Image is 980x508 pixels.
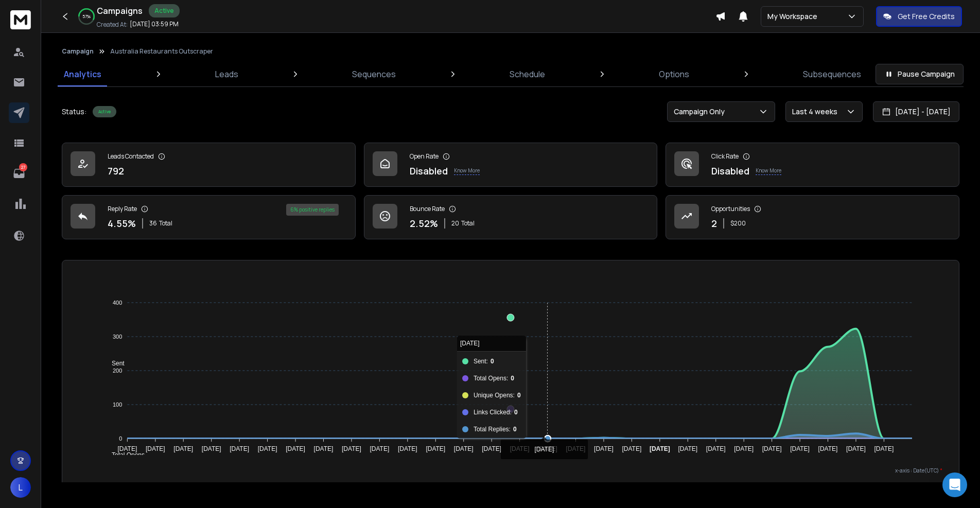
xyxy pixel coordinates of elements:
[342,445,361,452] tspan: [DATE]
[10,477,31,498] button: L
[9,163,29,184] a: 27
[797,62,867,86] a: Subsequences
[678,445,697,452] tspan: [DATE]
[314,445,334,452] tspan: [DATE]
[756,167,781,175] p: Know More
[874,445,894,452] tspan: [DATE]
[622,445,642,452] tspan: [DATE]
[876,6,962,27] button: Get Free Credits
[258,445,277,452] tspan: [DATE]
[510,445,530,452] tspan: [DATE]
[97,21,128,29] p: Created At:
[706,445,726,452] tspan: [DATE]
[711,205,750,213] p: Opportunities
[410,205,445,213] p: Bounce Rate
[410,164,448,178] p: Disabled
[653,62,695,86] a: Options
[410,216,438,231] p: 2.52 %
[730,219,746,227] p: $ 200
[942,472,967,497] div: Open Intercom Messenger
[110,47,213,56] p: Australia Restaurants Outscraper
[734,445,754,452] tspan: [DATE]
[451,219,459,227] span: 20
[370,445,390,452] tspan: [DATE]
[215,68,238,80] p: Leads
[410,152,439,161] p: Open Rate
[149,219,157,227] span: 36
[130,20,179,28] p: [DATE] 03:59 PM
[173,445,193,452] tspan: [DATE]
[108,205,137,213] p: Reply Rate
[454,445,474,452] tspan: [DATE]
[711,216,717,231] p: 2
[146,445,165,452] tspan: [DATE]
[666,195,959,239] a: Opportunities2$200
[873,101,959,122] button: [DATE] - [DATE]
[767,11,821,22] p: My Workspace
[108,164,124,178] p: 792
[762,445,782,452] tspan: [DATE]
[364,143,658,187] a: Open RateDisabledKnow More
[62,47,94,56] button: Campaign
[566,445,586,452] tspan: [DATE]
[82,13,91,20] p: 57 %
[711,152,739,161] p: Click Rate
[62,195,356,239] a: Reply Rate4.55%36Total6% positive replies
[113,401,122,408] tspan: 100
[876,64,964,84] button: Pause Campaign
[398,445,417,452] tspan: [DATE]
[104,451,145,459] span: Total Opens
[510,68,545,80] p: Schedule
[803,68,861,80] p: Subsequences
[659,68,689,80] p: Options
[62,143,356,187] a: Leads Contacted792
[62,107,86,117] p: Status:
[454,167,480,175] p: Know More
[79,467,942,475] p: x-axis : Date(UTC)
[482,445,501,452] tspan: [DATE]
[461,219,475,227] span: Total
[97,5,143,17] h1: Campaigns
[898,11,955,22] p: Get Free Credits
[818,445,838,452] tspan: [DATE]
[108,152,154,161] p: Leads Contacted
[674,107,729,117] p: Campaign Only
[790,445,810,452] tspan: [DATE]
[64,68,101,80] p: Analytics
[209,62,244,86] a: Leads
[650,445,670,452] tspan: [DATE]
[113,300,122,306] tspan: 400
[538,445,557,452] tspan: [DATE]
[113,367,122,374] tspan: 200
[202,445,221,452] tspan: [DATE]
[230,445,249,452] tspan: [DATE]
[104,360,125,367] span: Sent
[346,62,402,86] a: Sequences
[792,107,842,117] p: Last 4 weeks
[594,445,614,452] tspan: [DATE]
[19,163,27,171] p: 27
[666,143,959,187] a: Click RateDisabledKnow More
[108,216,136,231] p: 4.55 %
[846,445,866,452] tspan: [DATE]
[118,445,137,452] tspan: [DATE]
[352,68,396,80] p: Sequences
[119,435,122,442] tspan: 0
[149,4,180,17] div: Active
[159,219,172,227] span: Total
[364,195,658,239] a: Bounce Rate2.52%20Total
[286,204,339,216] div: 6 % positive replies
[93,106,116,117] div: Active
[711,164,749,178] p: Disabled
[286,445,305,452] tspan: [DATE]
[426,445,445,452] tspan: [DATE]
[503,62,551,86] a: Schedule
[113,334,122,340] tspan: 300
[58,62,108,86] a: Analytics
